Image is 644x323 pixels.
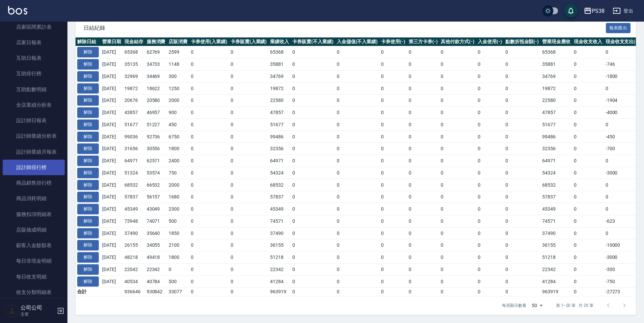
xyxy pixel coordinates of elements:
[379,107,407,119] td: 0
[540,70,572,82] td: 34769
[268,167,291,179] td: 54324
[540,155,572,167] td: 64971
[268,131,291,143] td: 99486
[572,37,604,46] th: 現金收支收入
[291,191,335,203] td: 0
[439,143,476,155] td: 0
[268,155,291,167] td: 64971
[3,82,65,97] a: 互助點數明細
[167,143,189,155] td: 1800
[335,179,380,191] td: 0
[335,167,380,179] td: 0
[167,107,189,119] td: 900
[504,58,541,71] td: 0
[504,179,541,191] td: 0
[189,179,229,191] td: 0
[291,37,335,46] th: 卡券販賣(不入業績)
[145,203,167,215] td: 43049
[167,82,189,95] td: 1250
[21,304,55,311] h5: 公司公司
[379,70,407,82] td: 0
[379,155,407,167] td: 0
[476,58,504,71] td: 0
[100,131,123,143] td: [DATE]
[476,37,504,46] th: 入金使用(-)
[476,191,504,203] td: 0
[145,131,167,143] td: 92736
[439,70,476,82] td: 0
[229,131,269,143] td: 0
[21,311,55,317] p: 主管
[268,107,291,119] td: 47857
[504,118,541,131] td: 0
[167,131,189,143] td: 6750
[167,203,189,215] td: 2300
[592,7,605,15] div: PS38
[229,167,269,179] td: 0
[189,107,229,119] td: 0
[291,58,335,71] td: 0
[572,167,604,179] td: 0
[123,203,145,215] td: 45349
[229,95,269,107] td: 0
[379,143,407,155] td: 0
[606,23,631,33] button: 報表匯出
[379,82,407,95] td: 0
[229,203,269,215] td: 0
[407,179,439,191] td: 0
[291,46,335,58] td: 0
[8,6,27,15] img: Logo
[3,191,65,206] a: 商品消耗明細
[229,179,269,191] td: 0
[77,59,99,70] button: 解除
[268,70,291,82] td: 34769
[604,37,641,46] th: 現金收支支出(-)
[407,82,439,95] td: 0
[189,46,229,58] td: 0
[123,70,145,82] td: 32969
[123,118,145,131] td: 51677
[77,47,99,57] button: 解除
[407,203,439,215] td: 0
[123,107,145,119] td: 43857
[229,82,269,95] td: 0
[3,97,65,113] a: 全店業績分析表
[3,66,65,81] a: 互助排行榜
[291,143,335,155] td: 0
[540,167,572,179] td: 54324
[439,107,476,119] td: 0
[291,95,335,107] td: 0
[3,222,65,238] a: 店販抽成明細
[77,240,99,250] button: 解除
[540,179,572,191] td: 68532
[335,70,380,82] td: 0
[476,107,504,119] td: 0
[3,207,65,222] a: 服務扣項明細表
[268,203,291,215] td: 45349
[504,37,541,46] th: 點數折抵金額(-)
[504,70,541,82] td: 0
[123,37,145,46] th: 現金結存
[145,82,167,95] td: 18622
[123,46,145,58] td: 65368
[291,107,335,119] td: 0
[167,37,189,46] th: 店販消費
[100,191,123,203] td: [DATE]
[572,82,604,95] td: 0
[604,155,641,167] td: 0
[604,143,641,155] td: -700
[77,228,99,239] button: 解除
[76,37,100,46] th: 解除日結
[504,95,541,107] td: 0
[572,143,604,155] td: 0
[145,179,167,191] td: 66532
[335,82,380,95] td: 0
[504,46,541,58] td: 0
[229,155,269,167] td: 0
[476,95,504,107] td: 0
[100,95,123,107] td: [DATE]
[604,179,641,191] td: 0
[291,82,335,95] td: 0
[3,35,65,50] a: 店家日報表
[564,4,578,18] button: save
